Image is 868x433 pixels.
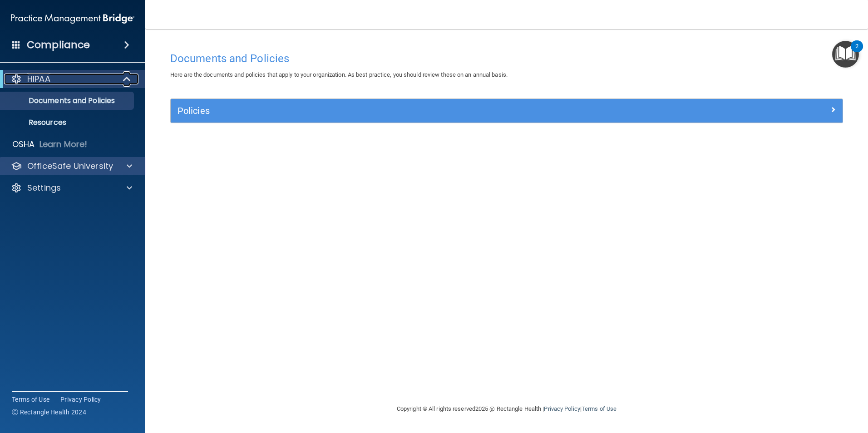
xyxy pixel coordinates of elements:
a: Privacy Policy [544,405,580,412]
h4: Documents and Policies [170,53,843,64]
p: Settings [27,182,61,193]
h4: Compliance [27,39,90,51]
a: Policies [178,103,836,118]
p: OfficeSafe University [27,161,113,172]
a: Terms of Use [12,395,49,404]
a: HIPAA [11,74,132,84]
a: Privacy Policy [60,395,101,404]
div: Copyright © All rights reserved 2025 @ Rectangle Health | | [341,394,672,423]
button: Open Resource Center, 2 new notifications [832,41,859,68]
div: 2 [855,46,858,58]
a: OfficeSafe University [11,161,132,172]
p: HIPAA [27,74,50,84]
p: OSHA [12,139,35,150]
span: Ⓒ Rectangle Health 2024 [12,408,86,417]
span: Here are the documents and policies that apply to your organization. As best practice, you should... [170,71,508,78]
img: PMB logo [11,10,134,28]
a: Terms of Use [582,405,616,412]
p: Learn More! [39,139,88,150]
p: Resources [6,118,130,127]
p: Documents and Policies [6,96,130,105]
a: Settings [11,182,132,193]
iframe: Drift Widget Chat Controller [711,369,857,405]
h5: Policies [178,106,668,116]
